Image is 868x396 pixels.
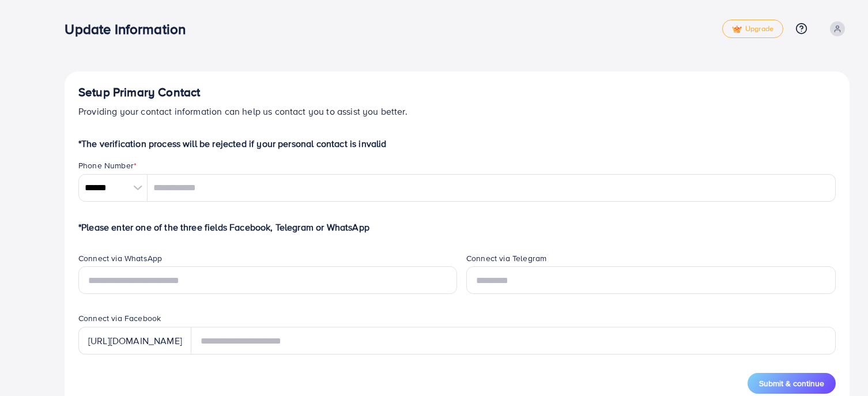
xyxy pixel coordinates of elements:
a: tickUpgrade [722,20,783,38]
label: Connect via WhatsApp [78,252,162,264]
p: *The verification process will be rejected if your personal contact is invalid [78,137,836,150]
h3: Update Information [65,21,195,37]
label: Phone Number [78,160,137,171]
img: tick [732,25,742,33]
p: *Please enter one of the three fields Facebook, Telegram or WhatsApp [78,220,836,234]
button: Submit & continue [748,373,836,394]
span: Upgrade [732,25,773,33]
p: Providing your contact information can help us contact you to assist you better. [78,104,836,118]
div: [URL][DOMAIN_NAME] [78,327,191,354]
h4: Setup Primary Contact [78,85,836,100]
label: Connect via Facebook [78,312,161,324]
span: Submit & continue [759,378,824,389]
label: Connect via Telegram [466,252,546,264]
